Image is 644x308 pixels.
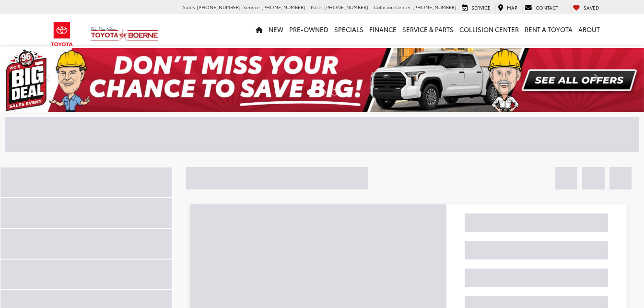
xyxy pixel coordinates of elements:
a: Pre-Owned [286,14,331,45]
a: Rent a Toyota [522,14,575,45]
span: Contact [536,4,558,11]
a: Finance [366,14,399,45]
a: Collision Center [457,14,522,45]
span: Saved [584,4,599,11]
a: About [575,14,603,45]
a: Contact [522,4,561,12]
span: [PHONE_NUMBER] [261,3,305,11]
span: Service [471,4,491,11]
span: Parts [311,3,323,11]
span: Collision Center [374,3,411,11]
span: [PHONE_NUMBER] [197,3,241,11]
a: My Saved Vehicles [570,4,602,12]
a: New [266,14,286,45]
a: Service [459,4,493,12]
span: Map [507,4,517,11]
span: Service [243,3,260,11]
a: Service & Parts: Opens in a new tab [399,14,457,45]
a: Map [495,4,520,12]
span: [PHONE_NUMBER] [412,3,457,11]
a: Specials [331,14,366,45]
span: Sales [183,3,195,11]
a: Home [253,14,266,45]
img: Toyota [44,19,80,50]
img: Vic Vaughan Toyota of Boerne [90,26,159,43]
span: [PHONE_NUMBER] [324,3,368,11]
